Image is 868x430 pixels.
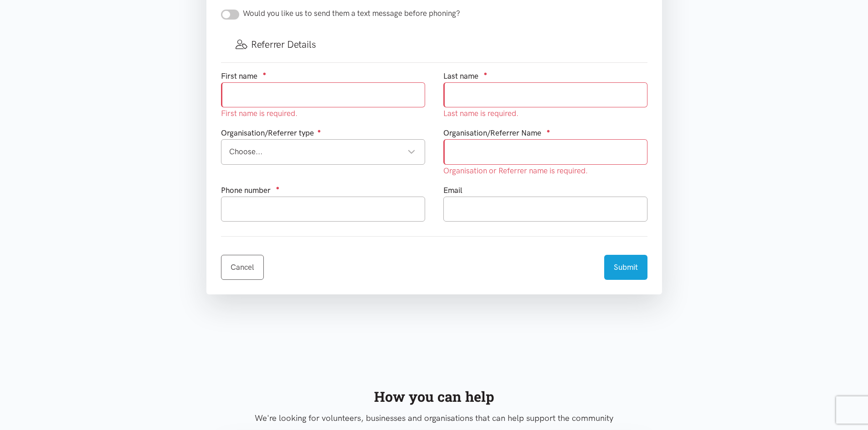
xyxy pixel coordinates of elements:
label: First name [221,70,257,82]
sup: ● [547,127,550,134]
button: Submit [604,255,647,280]
p: We're looking for volunteers, businesses and organisations that can help support the community [217,411,651,425]
sup: ● [263,70,267,77]
label: Organisation/Referrer Name [443,127,541,139]
a: Cancel [221,255,264,280]
div: Choose... [229,146,416,158]
div: How you can help [217,385,651,408]
label: Last name [443,70,478,82]
div: Last name is required. [443,107,647,120]
div: First name is required. [221,107,425,120]
label: Email [443,184,462,197]
h3: Referrer Details [236,38,633,51]
sup: ● [318,127,321,134]
label: Phone number [221,184,271,197]
sup: ● [484,70,488,77]
sup: ● [276,184,280,191]
span: Would you like us to send them a text message before phoning? [243,9,460,18]
div: Organisation/Referrer type [221,127,425,139]
div: Organisation or Referrer name is required. [443,165,647,177]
